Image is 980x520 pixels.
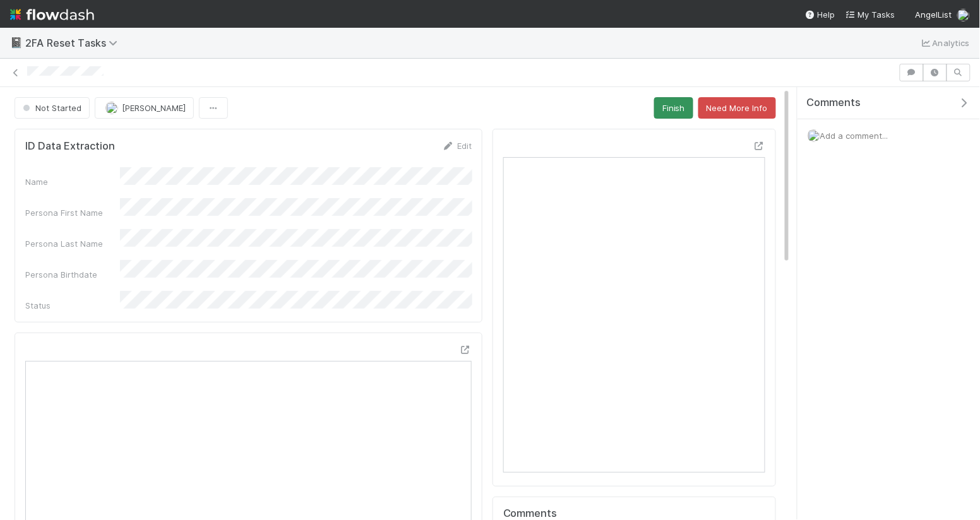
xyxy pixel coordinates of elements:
span: My Tasks [846,9,895,20]
button: [PERSON_NAME] [95,97,194,119]
button: Not Started [15,97,90,119]
img: logo-inverted-e16ddd16eac7371096b0.svg [10,4,94,25]
div: Persona First Name [25,206,120,219]
span: AngelList [916,9,952,20]
div: Status [25,299,120,312]
div: Persona Birthdate [25,268,120,281]
div: Help [805,8,835,21]
img: avatar_5d51780c-77ad-4a9d-a6ed-b88b2c284079.png [957,9,970,21]
h5: ID Data Extraction [25,140,115,153]
span: Add a comment... [820,131,888,141]
img: avatar_5d51780c-77ad-4a9d-a6ed-b88b2c284079.png [105,102,118,114]
a: Analytics [920,35,970,50]
span: [PERSON_NAME] [122,103,186,113]
div: Persona Last Name [25,237,120,250]
a: Edit [442,141,472,151]
button: Need More Info [698,97,776,119]
span: 📓 [10,37,23,48]
img: avatar_5d51780c-77ad-4a9d-a6ed-b88b2c284079.png [808,129,820,142]
h5: Comments [503,507,765,520]
a: My Tasks [846,8,895,21]
span: Comments [807,97,861,109]
span: 2FA Reset Tasks [25,37,124,49]
div: Name [25,175,120,188]
span: Not Started [20,103,81,113]
button: Finish [654,97,693,119]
